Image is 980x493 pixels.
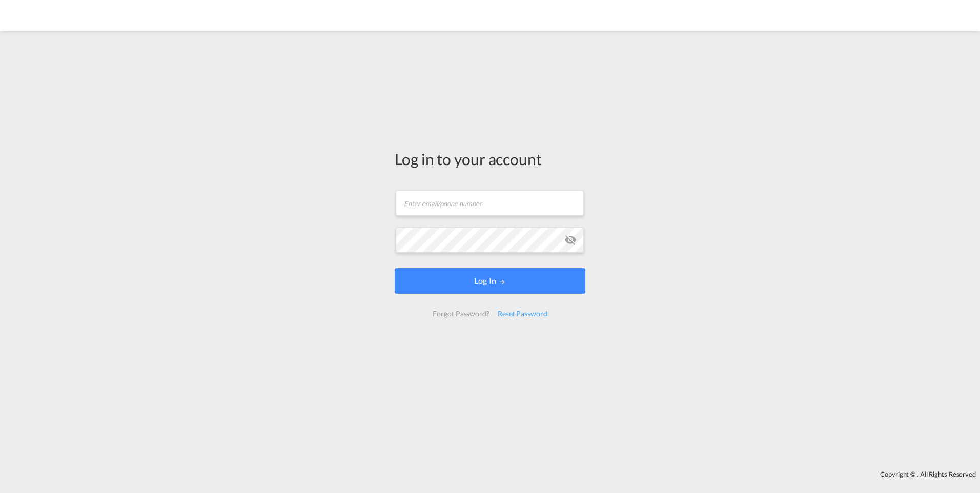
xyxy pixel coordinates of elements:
[396,190,584,216] input: Enter email/phone number
[395,148,585,170] div: Log in to your account
[494,304,552,323] div: Reset Password
[395,268,585,294] button: LOGIN
[428,304,493,323] div: Forgot Password?
[564,234,577,246] md-icon: icon-eye-off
